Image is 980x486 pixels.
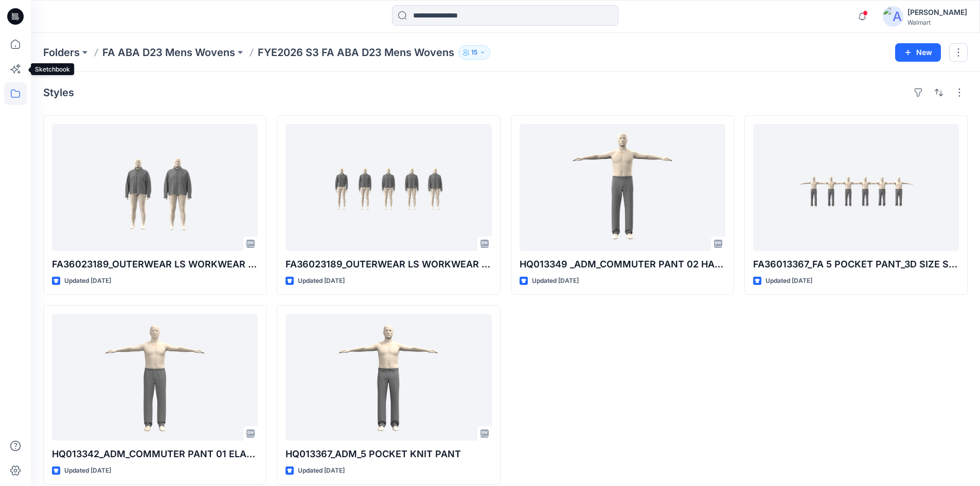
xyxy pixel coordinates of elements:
p: 15 [471,47,477,58]
h4: Styles [43,86,74,99]
p: Updated [DATE] [64,276,111,286]
a: FA ABA D23 Mens Wovens [102,45,235,60]
button: 15 [458,45,490,60]
a: Folders [43,45,80,60]
p: HQ013342_ADM_COMMUTER PANT 01 ELASTIC WB [52,447,258,461]
p: Updated [DATE] [298,276,345,286]
a: HQ013367_ADM_5 POCKET KNIT PANT [286,314,491,441]
img: avatar [883,6,903,27]
p: Updated [DATE] [765,276,812,286]
div: [PERSON_NAME] [907,6,967,19]
a: HQ013349 _ADM_COMMUTER PANT 02 HALF ELASTIC WB [520,124,725,251]
a: FA36013367_FA 5 POCKET PANT_3D SIZE SET_REG [753,124,959,251]
a: FA36023189_OUTERWEAR LS WORKWEAR JKT_3D SIZE SET_REG [286,124,491,251]
p: Updated [DATE] [298,465,345,476]
p: Updated [DATE] [532,276,579,286]
p: HQ013367_ADM_5 POCKET KNIT PANT [286,447,491,461]
p: HQ013349 _ADM_COMMUTER PANT 02 HALF ELASTIC WB [520,257,725,272]
p: FYE2026 S3 FA ABA D23 Mens Wovens [258,45,454,60]
a: HQ013342_ADM_COMMUTER PANT 01 ELASTIC WB [52,314,258,441]
p: FA36013367_FA 5 POCKET PANT_3D SIZE SET_REG [753,257,959,272]
p: Updated [DATE] [64,465,111,476]
div: Walmart [907,19,967,26]
a: FA36023189_OUTERWEAR LS WORKWEAR JKT_3D SIZE SET_BIG MAN [52,124,258,251]
button: New [895,43,941,62]
p: FA36023189_OUTERWEAR LS WORKWEAR JKT_3D SIZE SET_REG [286,257,491,272]
p: FA36023189_OUTERWEAR LS WORKWEAR JKT_3D SIZE SET_BIG MAN [52,257,258,272]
